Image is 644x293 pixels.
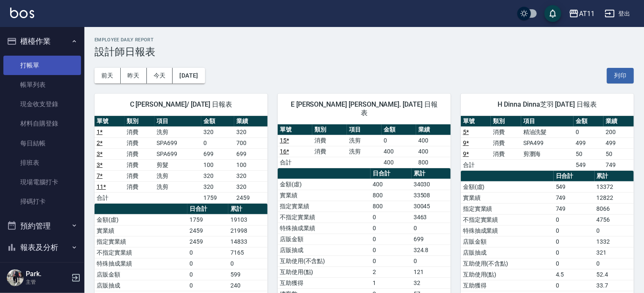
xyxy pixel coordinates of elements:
td: 19103 [228,214,268,225]
table: a dense table [95,116,268,204]
td: 指定實業績 [461,203,554,214]
td: 599 [228,269,268,280]
td: 1759 [187,214,228,225]
td: 2459 [187,225,228,236]
td: 4756 [595,214,634,225]
td: 320 [201,181,235,192]
td: 33.7 [595,280,634,291]
th: 單號 [461,116,491,127]
td: 互助使用(不含點) [461,258,554,269]
td: 549 [554,181,595,192]
button: AT11 [566,5,598,22]
th: 日合計 [187,204,228,215]
td: 0 [411,255,451,266]
td: 50 [603,148,634,159]
td: 互助獲得 [278,277,371,288]
td: 特殊抽成業績 [278,223,371,234]
th: 日合計 [554,171,595,182]
button: 預約管理 [3,215,81,237]
td: 消費 [491,126,521,137]
td: 324.8 [411,245,451,255]
td: 200 [603,126,634,137]
a: 帳單列表 [3,75,81,94]
td: 121 [411,266,451,277]
td: 400 [416,135,451,146]
td: 消費 [312,146,347,157]
td: 店販抽成 [95,280,187,291]
a: 每日結帳 [3,134,81,153]
td: 499 [603,137,634,148]
td: 實業績 [278,190,371,201]
th: 項目 [347,124,382,135]
th: 日合計 [371,168,411,179]
table: a dense table [461,116,634,171]
td: 0 [595,225,634,236]
td: 特殊抽成業績 [95,258,187,269]
td: 4.5 [554,269,595,280]
td: 0 [554,258,595,269]
td: 0 [187,269,228,280]
td: 699 [411,234,451,245]
td: 499 [574,137,603,148]
td: 749 [554,203,595,214]
button: 今天 [147,68,173,83]
td: 2459 [187,236,228,247]
td: 0 [554,247,595,258]
td: 699 [234,148,268,159]
button: 列印 [607,68,634,83]
td: 0 [595,258,634,269]
td: 34030 [411,179,451,190]
button: 昨天 [121,68,147,83]
td: 0 [187,258,228,269]
button: 登出 [601,6,634,22]
td: 400 [382,146,416,157]
td: 30045 [411,201,451,212]
td: 0 [201,137,235,148]
td: 指定實業績 [95,236,187,247]
td: 33508 [411,190,451,201]
td: 0 [411,223,451,234]
td: 700 [234,137,268,148]
td: 消費 [491,137,521,148]
td: 互助獲得 [461,280,554,291]
td: 1 [371,277,411,288]
td: 0 [371,212,411,223]
td: 0 [371,245,411,255]
td: 0 [554,236,595,247]
button: 前天 [95,68,121,83]
td: 21998 [228,225,268,236]
td: 320 [234,181,268,192]
td: 消費 [124,170,154,181]
td: 7165 [228,247,268,258]
td: 消費 [491,148,521,159]
img: Logo [10,8,34,18]
td: 精油洗髮 [521,126,574,137]
td: 合計 [95,192,124,203]
td: 2459 [234,192,268,203]
td: 店販金額 [461,236,554,247]
th: 類別 [491,116,521,127]
td: 3463 [411,212,451,223]
td: SPA499 [521,137,574,148]
th: 項目 [154,116,201,127]
td: 金額(虛) [461,181,554,192]
span: E [PERSON_NAME] [PERSON_NAME]. [DATE] 日報表 [288,100,441,117]
td: 實業績 [461,192,554,203]
td: 320 [234,170,268,181]
td: 320 [234,126,268,137]
td: 剪瀏海 [521,148,574,159]
td: 240 [228,280,268,291]
td: 消費 [124,148,154,159]
th: 類別 [124,116,154,127]
td: 消費 [124,126,154,137]
div: AT11 [579,8,595,19]
td: 0 [187,247,228,258]
button: [DATE] [173,68,205,83]
td: 400 [371,179,411,190]
span: H Dinna Dinna芝羽 [DATE] 日報表 [471,100,624,109]
a: 現場電腦打卡 [3,172,81,192]
td: 店販抽成 [278,245,371,255]
td: 洗剪 [154,126,201,137]
td: 0 [574,126,603,137]
td: 321 [595,247,634,258]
